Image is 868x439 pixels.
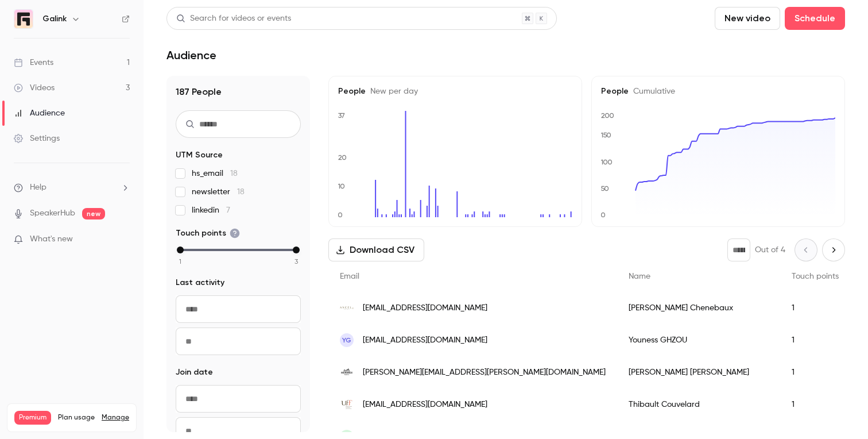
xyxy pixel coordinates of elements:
div: max [293,247,300,253]
span: linkedin [192,205,230,216]
span: Email [340,272,359,280]
span: Plan usage [58,413,95,422]
text: 100 [600,158,613,166]
h1: 187 People [176,85,301,99]
div: [PERSON_NAME] Chenebaux [617,292,780,324]
img: uff.net [340,398,354,411]
text: 20 [338,153,347,161]
span: Premium [14,411,51,425]
h1: Audience [166,48,216,62]
div: 1 [780,324,850,356]
text: 37 [338,111,345,120]
p: Out of 4 [755,244,785,256]
div: 1 [780,388,850,421]
button: Next page [822,238,845,261]
div: 1 [780,356,850,388]
div: Search for videos or events [176,13,291,25]
h5: People [338,86,572,97]
text: 150 [600,131,611,139]
div: Settings [14,133,60,144]
span: new [82,208,105,219]
div: Thibault Couvelard [617,388,780,421]
div: min [177,247,184,253]
span: 18 [237,188,245,196]
button: New video [715,7,780,30]
span: UTM Source [176,149,223,161]
img: hth.hermes.com [340,365,354,379]
span: hs_email [192,168,238,179]
a: SpeakerHub [30,207,75,219]
text: 10 [338,182,345,190]
a: Manage [102,413,129,422]
span: Last activity [176,277,224,288]
span: Cumulative [629,87,675,95]
div: Videos [14,82,55,94]
input: To [176,328,301,355]
span: YG [342,335,351,345]
button: Download CSV [328,238,424,261]
span: 3 [294,256,298,267]
input: From [176,385,301,413]
div: Audience [14,107,65,119]
span: New per day [366,87,418,95]
div: Events [14,57,53,68]
span: Name [629,272,650,280]
text: 200 [601,111,614,120]
button: Schedule [785,7,845,30]
span: Help [30,182,46,194]
text: 50 [600,184,609,192]
h5: People [601,86,835,97]
input: From [176,295,301,323]
div: Youness GHZOU [617,324,780,356]
li: help-dropdown-opener [14,182,130,194]
span: 1 [179,256,181,267]
div: [PERSON_NAME] [PERSON_NAME] [617,356,780,388]
span: newsletter [192,186,245,198]
span: [EMAIL_ADDRESS][DOMAIN_NAME] [363,302,487,314]
img: Galink [14,10,33,28]
span: [EMAIL_ADDRESS][DOMAIN_NAME] [363,334,487,346]
div: 1 [780,292,850,324]
h6: Galink [42,13,67,25]
img: axcelpartners.co [340,301,354,315]
span: Touch points [792,272,839,280]
text: 0 [338,211,343,219]
text: 0 [600,211,606,219]
span: 7 [226,206,230,214]
span: Touch points [176,228,240,239]
span: [PERSON_NAME][EMAIL_ADDRESS][PERSON_NAME][DOMAIN_NAME] [363,367,606,379]
span: Join date [176,367,213,378]
span: [EMAIL_ADDRESS][DOMAIN_NAME] [363,399,487,411]
span: What's new [30,233,73,245]
span: 18 [230,170,238,178]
